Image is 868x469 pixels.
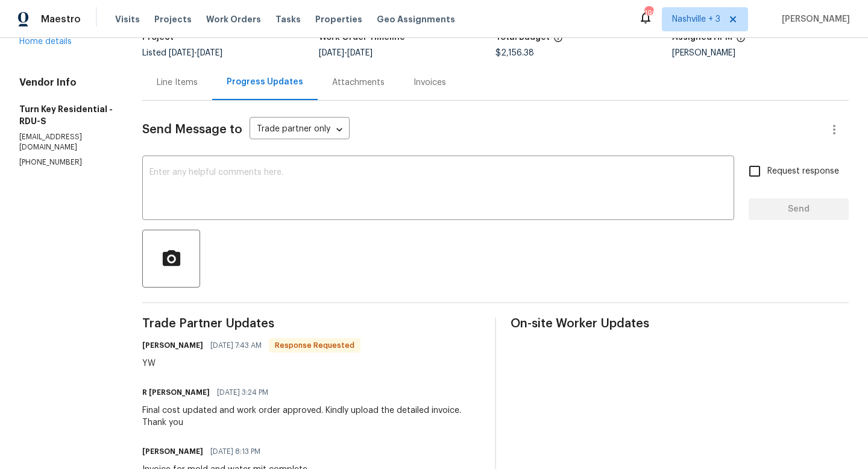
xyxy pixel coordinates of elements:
[672,13,720,25] span: Nashville + 3
[210,339,262,351] span: [DATE] 7:43 AM
[206,13,261,25] span: Work Orders
[217,386,268,398] span: [DATE] 3:24 PM
[511,318,849,330] span: On-site Worker Updates
[270,339,359,351] span: Response Requested
[142,124,242,136] span: Send Message to
[19,37,72,46] a: Home details
[142,318,480,330] span: Trade Partner Updates
[142,404,480,429] div: Final cost updated and work order approved. Kindly upload the detailed invoice. Thank you
[414,77,446,89] div: Invoices
[115,13,140,25] span: Visits
[319,49,344,57] span: [DATE]
[41,13,81,25] span: Maestro
[736,33,746,49] span: The hpm assigned to this work order.
[495,49,534,57] span: $2,156.38
[553,33,563,49] span: The total cost of line items that have been proposed by Opendoor. This sum includes line items th...
[142,357,360,370] div: YW
[197,49,222,57] span: [DATE]
[19,132,113,153] p: [EMAIL_ADDRESS][DOMAIN_NAME]
[767,165,839,178] span: Request response
[169,49,222,57] span: -
[157,77,198,89] div: Line Items
[227,76,303,88] div: Progress Updates
[315,13,362,25] span: Properties
[672,49,849,57] div: [PERSON_NAME]
[777,13,850,25] span: [PERSON_NAME]
[19,157,113,168] p: [PHONE_NUMBER]
[275,15,301,24] span: Tasks
[19,103,113,127] h5: Turn Key Residential - RDU-S
[377,13,455,25] span: Geo Assignments
[142,386,210,398] h6: R [PERSON_NAME]
[332,77,385,89] div: Attachments
[154,13,192,25] span: Projects
[347,49,373,57] span: [DATE]
[169,49,194,57] span: [DATE]
[250,120,350,140] div: Trade partner only
[210,445,260,458] span: [DATE] 8:13 PM
[142,49,222,57] span: Listed
[142,339,203,351] h6: [PERSON_NAME]
[142,445,203,458] h6: [PERSON_NAME]
[644,7,653,19] div: 199
[19,77,113,89] h4: Vendor Info
[319,49,373,57] span: -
